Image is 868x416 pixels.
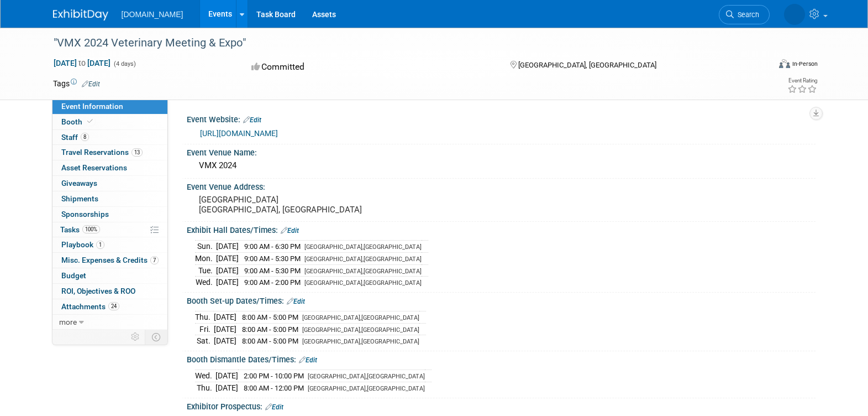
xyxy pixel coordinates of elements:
i: Booth reservation complete [87,118,93,124]
span: 7 [150,256,159,264]
span: Search [734,11,759,19]
a: Misc. Expenses & Credits7 [52,253,167,268]
span: 8:00 AM - 5:00 PM [242,337,298,345]
span: [GEOGRAPHIC_DATA],[GEOGRAPHIC_DATA] [302,314,419,321]
a: Search [719,5,770,24]
a: Shipments [52,191,167,206]
span: [DATE] [DATE] [53,58,111,68]
span: 8:00 AM - 5:00 PM [242,325,298,334]
div: Event Website: [187,111,816,126]
td: [DATE] [215,370,238,382]
span: 8:00 AM - 5:00 PM [242,313,298,321]
img: ExhibitDay [53,9,108,20]
td: [DATE] [216,253,239,265]
span: [GEOGRAPHIC_DATA],[GEOGRAPHIC_DATA] [308,373,425,380]
td: [DATE] [216,277,239,288]
span: more [59,318,77,326]
a: Attachments24 [52,299,167,314]
div: Exhibit Hall Dates/Times: [187,222,816,236]
span: Budget [61,271,86,280]
td: [DATE] [214,311,236,324]
div: Exhibitor Prospectus: [187,398,816,413]
span: 24 [108,302,119,310]
span: Giveaways [61,179,97,188]
span: [GEOGRAPHIC_DATA],[GEOGRAPHIC_DATA] [302,338,419,345]
td: [DATE] [214,335,236,347]
td: [DATE] [215,382,238,394]
div: Booth Set-up Dates/Times: [187,293,816,307]
a: Giveaways [52,176,167,191]
span: 8:00 AM - 12:00 PM [244,384,304,392]
span: [DOMAIN_NAME] [122,10,183,19]
td: Thu. [195,382,215,394]
span: [GEOGRAPHIC_DATA],[GEOGRAPHIC_DATA] [304,243,422,251]
span: 13 [131,148,143,157]
span: 100% [82,225,100,233]
div: "VMX 2024 Veterinary Meeting & Expo" [50,33,753,53]
span: 9:00 AM - 2:00 PM [244,278,301,287]
span: Booth [61,117,95,126]
img: Taimir Loyola [784,4,805,25]
a: Sponsorships [52,207,167,222]
a: Staff8 [52,130,167,145]
span: [GEOGRAPHIC_DATA],[GEOGRAPHIC_DATA] [308,385,425,392]
span: [GEOGRAPHIC_DATA],[GEOGRAPHIC_DATA] [302,326,419,334]
div: Event Venue Name: [187,144,816,158]
td: [DATE] [216,241,239,253]
a: Travel Reservations13 [52,145,167,160]
td: Tags [53,78,100,89]
a: [URL][DOMAIN_NAME] [200,129,278,138]
a: Edit [243,116,261,124]
a: Edit [281,227,299,235]
a: Edit [82,80,100,88]
a: Budget [52,268,167,283]
span: 8 [81,133,89,141]
td: Sun. [195,241,216,253]
td: Wed. [195,277,216,288]
a: Edit [287,298,305,305]
td: Toggle Event Tabs [145,330,167,344]
td: Wed. [195,370,215,382]
pre: [GEOGRAPHIC_DATA] [GEOGRAPHIC_DATA], [GEOGRAPHIC_DATA] [199,195,436,215]
span: [GEOGRAPHIC_DATA],[GEOGRAPHIC_DATA] [304,279,422,287]
span: Staff [61,133,89,142]
a: Asset Reservations [52,160,167,175]
span: Attachments [61,302,119,311]
span: 1 [96,241,104,249]
td: Fri. [195,323,214,335]
span: Travel Reservations [61,148,143,157]
span: 9:00 AM - 6:30 PM [244,242,301,251]
a: Tasks100% [52,222,167,237]
td: [DATE] [216,264,239,277]
span: ROI, Objectives & ROO [61,287,135,295]
div: Booth Dismantle Dates/Times: [187,351,816,366]
td: [DATE] [214,323,236,335]
span: [GEOGRAPHIC_DATA],[GEOGRAPHIC_DATA] [304,256,422,263]
td: Sat. [195,335,214,347]
span: 9:00 AM - 5:30 PM [244,254,301,263]
a: Edit [265,403,283,411]
div: In-Person [792,60,818,68]
span: Misc. Expenses & Credits [61,256,159,264]
span: 2:00 PM - 10:00 PM [244,372,304,380]
span: Event Information [61,102,123,111]
span: [GEOGRAPHIC_DATA],[GEOGRAPHIC_DATA] [304,268,422,275]
span: Shipments [61,194,98,203]
span: to [77,59,87,67]
div: VMX 2024 [195,157,807,174]
a: Booth [52,115,167,129]
span: Asset Reservations [61,163,127,172]
a: ROI, Objectives & ROO [52,284,167,299]
span: 9:00 AM - 5:30 PM [244,267,301,275]
span: (4 days) [113,60,136,67]
a: Edit [299,356,317,364]
div: Event Rating [787,78,817,84]
a: Playbook1 [52,237,167,252]
td: Tue. [195,264,216,277]
a: more [52,315,167,330]
td: Mon. [195,253,216,265]
div: Event Format [704,58,818,74]
td: Thu. [195,311,214,324]
td: Personalize Event Tab Strip [126,330,145,344]
div: Committed [248,58,492,77]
